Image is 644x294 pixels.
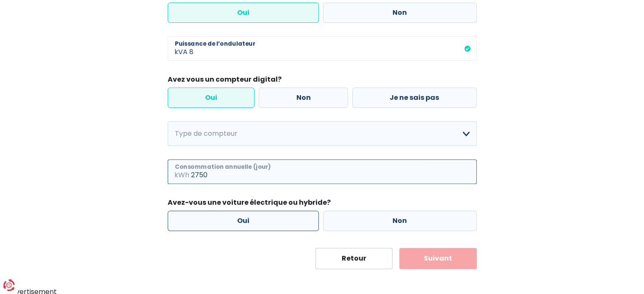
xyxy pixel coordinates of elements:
[323,211,477,231] label: Non
[168,36,189,61] span: kVA
[168,3,319,23] label: Oui
[168,74,477,88] legend: Avez vous un compteur digital?
[168,198,477,211] legend: Avez-vous une voiture électrique ou hybride?
[315,248,393,269] button: Retour
[399,248,477,269] button: Suivant
[168,159,191,184] span: kWh
[168,88,255,108] label: Oui
[259,88,348,108] label: Non
[323,3,477,23] label: Non
[168,211,319,231] label: Oui
[352,88,477,108] label: Je ne sais pas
